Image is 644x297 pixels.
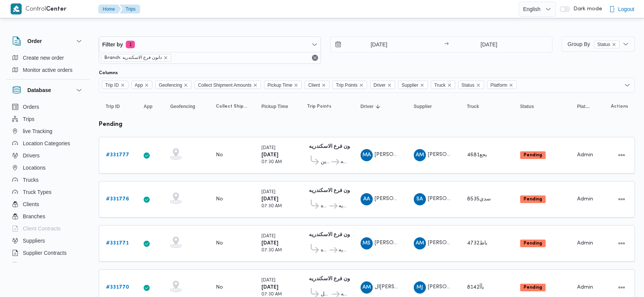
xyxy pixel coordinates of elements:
span: [PERSON_NAME] [428,196,471,201]
span: Trips [23,114,35,124]
span: Branches [23,212,45,221]
button: Geofencing [167,100,205,113]
span: App [131,81,152,89]
b: # 331770 [106,285,129,290]
button: Remove Platform from selection in this group [509,83,513,87]
span: Collect Shipment Amounts [195,81,261,89]
span: Truck [431,81,455,89]
span: Supplier [402,81,418,89]
button: Actions [616,281,628,294]
small: [DATE] [261,190,275,194]
span: [PERSON_NAME] [PERSON_NAME] [375,152,463,157]
span: Driver; Sorted in descending order [361,103,374,110]
span: Actions [611,103,628,110]
small: 07:30 AM [261,248,282,253]
span: Trip Points [332,81,367,89]
button: Create new order [9,52,87,64]
span: Status [462,81,475,89]
span: Trip Points [307,103,331,110]
span: Client [308,81,320,89]
h3: Order [27,37,42,46]
button: Remove Pickup Time from selection in this group [294,83,298,87]
span: Collect Shipment Amounts [216,103,248,110]
span: Collect Shipment Amounts [198,81,252,89]
span: Clients [23,200,39,209]
span: Pending [520,284,546,291]
b: # 331771 [106,241,129,246]
b: Center [46,6,66,12]
span: Platform [491,81,508,89]
a: #331776 [106,195,129,204]
b: [DATE] [261,241,278,246]
small: 07:30 AM [261,160,282,164]
small: [DATE] [261,146,275,150]
div: Saad Abadalazaiaz Muhammad Alsaid [414,193,426,205]
span: Pending [520,151,546,159]
div: Ahmad Muhammad Abadalaatai Aataallah Nasar Allah [414,237,426,249]
button: Suppliers [9,235,87,247]
span: [PERSON_NAME] [PERSON_NAME] السيد [428,152,529,157]
span: اول المنتزه [321,202,328,211]
button: Remove Trip ID from selection in this group [120,83,125,87]
span: 1 active filters [126,41,135,48]
span: اول المنتزه [321,246,328,255]
span: Logout [618,5,635,14]
button: Home [98,5,121,14]
span: Trip ID [102,81,128,89]
button: Trip ID [103,100,133,113]
b: [DATE] [261,197,278,202]
span: Supplier Contracts [23,248,66,257]
b: Pending [524,241,542,246]
svg: Sorted in descending order [375,103,381,110]
span: Platform [487,81,517,89]
span: SA [416,193,423,205]
input: Press the down key to open a popover containing a calendar. [331,37,417,52]
span: Status [520,103,534,110]
button: remove selected entity [612,42,616,47]
button: Database [12,86,84,95]
span: MJ [416,281,423,294]
button: Status [517,100,566,113]
div: Order [6,52,90,79]
div: Ahmad Abadalihamaid Bsaioni Abadalihamaid [361,193,373,205]
span: دانون فرع الاسكندريه [339,246,347,255]
span: Truck Types [23,187,51,197]
button: Branches [9,210,87,222]
span: Pickup Time [264,81,302,89]
span: Pickup Time [267,81,292,89]
b: دانون فرع الاسكندريه [309,232,355,237]
small: [DATE] [261,278,275,283]
span: Geofencing [170,103,195,110]
span: [PERSON_NAME] [375,196,418,201]
span: Status [594,41,620,48]
b: دانون فرع الاسكندريه [309,188,355,193]
a: #331777 [106,151,129,160]
span: Admin [577,152,593,157]
button: Remove Trip Points from selection in this group [359,83,364,87]
button: Remove Driver from selection in this group [387,83,392,87]
span: Dark mode [570,6,602,12]
span: سدي8535 [467,197,491,202]
span: [PERSON_NAME] [PERSON_NAME] [428,240,516,245]
span: Status [458,81,484,89]
span: Platform [577,103,590,110]
b: [DATE] [261,285,278,290]
button: Actions [616,149,628,161]
span: Status [597,41,610,48]
div: No [216,240,223,247]
div: No [216,152,223,159]
span: AM [362,281,371,294]
span: Trucks [23,175,38,184]
span: Admin [577,241,593,246]
span: Truck [434,81,446,89]
span: Orders [23,102,39,111]
button: Remove Truck from selection in this group [447,83,452,87]
span: Driver [370,81,395,89]
span: دانون فرع الاسكندريه [339,202,347,211]
button: Trips [120,5,140,14]
button: Logout [606,2,638,17]
small: 07:30 AM [261,204,282,208]
span: App [135,81,143,89]
span: Location Categories [23,139,70,148]
button: Open list of options [624,82,630,88]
